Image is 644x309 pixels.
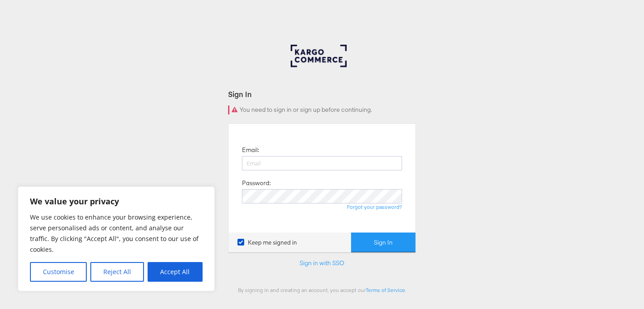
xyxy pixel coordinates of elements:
p: We value your privacy [30,196,203,207]
a: Sign in with SSO [300,259,344,267]
button: Customise [30,262,87,282]
a: Terms of Service [366,287,405,293]
p: We use cookies to enhance your browsing experience, serve personalised ads or content, and analys... [30,212,203,255]
a: Forgot your password? [347,203,402,210]
label: Password: [242,179,271,187]
div: Sign In [228,89,416,99]
button: Reject All [90,262,144,282]
button: Sign In [351,233,415,253]
label: Keep me signed in [237,238,297,247]
div: You need to sign in or sign up before continuing. [228,106,416,114]
label: Email: [242,146,259,154]
button: Accept All [148,262,203,282]
input: Email [242,156,402,170]
div: We value your privacy [18,186,215,291]
div: By signing in and creating an account, you accept our . [228,287,416,293]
